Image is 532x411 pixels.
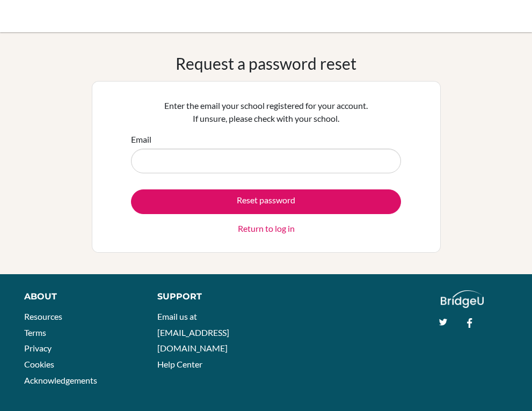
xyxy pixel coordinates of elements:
p: Enter the email your school registered for your account. If unsure, please check with your school. [131,99,401,125]
a: Cookies [24,359,54,369]
img: logo_white@2x-f4f0deed5e89b7ecb1c2cc34c3e3d731f90f0f143d5ea2071677605dd97b5244.png [441,290,484,308]
a: Return to log in [238,222,295,235]
a: Help Center [157,359,202,369]
div: Support [157,290,256,303]
label: Email [131,133,151,146]
h1: Request a password reset [176,54,356,73]
a: Resources [24,311,62,321]
a: Acknowledgements [24,375,97,385]
a: Email us at [EMAIL_ADDRESS][DOMAIN_NAME] [157,311,229,353]
div: About [24,290,133,303]
a: Terms [24,327,46,337]
button: Reset password [131,189,401,214]
a: Privacy [24,343,52,353]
